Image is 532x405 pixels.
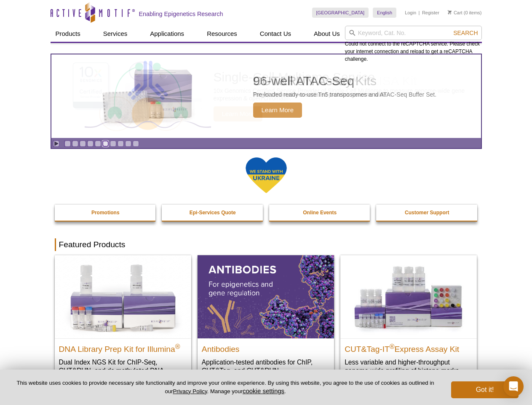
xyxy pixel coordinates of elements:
[55,255,191,338] img: DNA Library Prep Kit for Illumina
[448,8,482,18] li: (0 items)
[139,10,223,18] h2: Enabling Epigenetics Research
[175,343,180,350] sup: ®
[51,54,481,138] a: Active Motif Kit photo 96-well ATAC-Seq Pre-loaded ready-to-use Tn5 transposomes and ATAC-Seq Buf...
[419,8,420,18] li: |
[125,140,131,147] a: Go to slide 9
[53,140,59,147] a: Toggle autoplay
[243,387,284,394] button: cookie settings
[373,8,396,18] a: English
[59,358,187,383] p: Dual Index NGS Kit for ChIP-Seq, CUT&RUN, and ds methylated DNA assays.
[345,26,482,63] div: Could not connect to the reCAPTCHA service. Please check your internet connection and reload to g...
[255,26,296,42] a: Contact Us
[448,10,462,16] a: Cart
[51,54,481,138] article: 96-well ATAC-Seq
[55,238,478,251] h2: Featured Products
[95,140,101,147] a: Go to slide 5
[202,26,242,42] a: Resources
[13,379,437,395] p: This website uses cookies to provide necessary site functionality and improve your online experie...
[448,10,452,14] img: Your Cart
[98,26,133,42] a: Services
[253,75,437,87] h2: 96-well ATAC-Seq
[340,255,477,383] a: CUT&Tag-IT® Express Assay Kit CUT&Tag-IT®Express Assay Kit Less variable and higher-throughput ge...
[145,26,189,42] a: Applications
[269,205,371,221] a: Online Events
[190,210,236,216] strong: Epi-Services Quote
[110,140,116,147] a: Go to slide 7
[453,30,478,36] span: Search
[390,343,395,350] sup: ®
[55,205,157,221] a: Promotions
[312,8,369,18] a: [GEOGRAPHIC_DATA]
[87,140,94,147] a: Go to slide 4
[55,255,191,391] a: DNA Library Prep Kit for Illumina DNA Library Prep Kit for Illumina® Dual Index NGS Kit for ChIP-...
[202,341,330,354] h2: Antibodies
[72,140,78,147] a: Go to slide 2
[345,341,473,354] h2: CUT&Tag-IT Express Assay Kit
[245,157,287,194] img: We Stand With Ukraine
[309,26,345,42] a: About Us
[64,140,71,147] a: Go to slide 1
[253,91,437,98] p: Pre-loaded ready-to-use Tn5 transposomes and ATAC-Seq Buffer Set.
[405,210,449,216] strong: Customer Support
[345,26,482,40] input: Keyword, Cat. No.
[202,358,330,375] p: Application-tested antibodies for ChIP, CUT&Tag, and CUT&RUN.
[376,205,478,221] a: Customer Support
[503,376,524,397] div: Open Intercom Messenger
[91,210,120,216] strong: Promotions
[95,65,201,128] img: Active Motif Kit photo
[133,140,139,147] a: Go to slide 10
[345,358,473,375] p: Less variable and higher-throughput genome-wide profiling of histone marks​.
[253,103,302,118] span: Learn More
[51,26,86,42] a: Products
[102,140,109,147] a: Go to slide 6
[451,381,519,398] button: Got it!
[198,255,334,338] img: All Antibodies
[59,341,187,354] h2: DNA Library Prep Kit for Illumina
[405,10,416,16] a: Login
[198,255,334,383] a: All Antibodies Antibodies Application-tested antibodies for ChIP, CUT&Tag, and CUT&RUN.
[303,210,337,216] strong: Online Events
[173,388,207,394] a: Privacy Policy
[451,29,480,37] button: Search
[118,140,124,147] a: Go to slide 8
[162,205,264,221] a: Epi-Services Quote
[422,10,439,16] a: Register
[80,140,86,147] a: Go to slide 3
[340,255,477,338] img: CUT&Tag-IT® Express Assay Kit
